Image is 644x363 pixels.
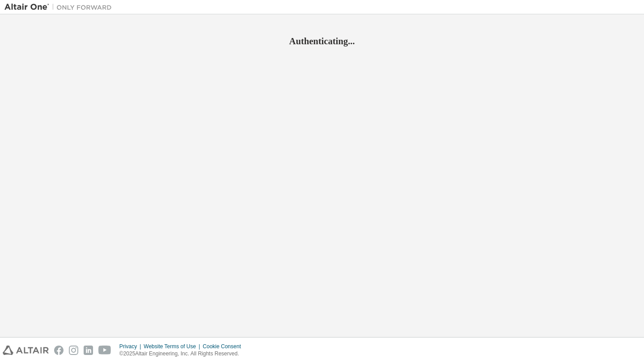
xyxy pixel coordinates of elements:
div: Privacy [119,343,144,350]
p: © 2025 Altair Engineering, Inc. All Rights Reserved. [119,350,246,358]
img: instagram.svg [69,346,78,355]
img: facebook.svg [54,346,64,355]
img: linkedin.svg [84,346,93,355]
img: Altair One [4,3,116,12]
div: Website Terms of Use [144,343,203,350]
h2: Authenticating... [4,35,640,47]
div: Cookie Consent [203,343,246,350]
img: youtube.svg [98,346,111,355]
img: altair_logo.svg [3,346,49,355]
